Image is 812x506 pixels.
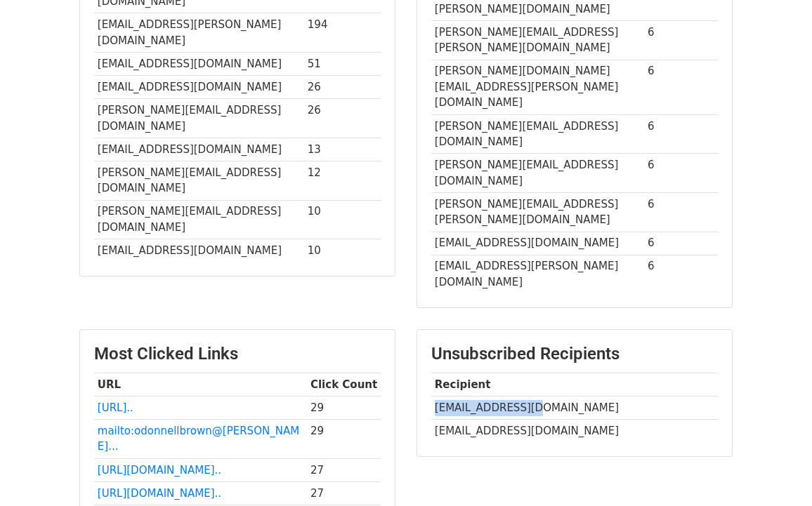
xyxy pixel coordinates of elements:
[431,420,718,443] td: [EMAIL_ADDRESS][DOMAIN_NAME]
[644,192,718,232] td: 6
[98,401,133,414] a: [URL]..
[431,60,644,114] td: [PERSON_NAME][DOMAIN_NAME][EMAIL_ADDRESS][PERSON_NAME][DOMAIN_NAME]
[644,255,718,293] td: 6
[94,373,307,396] th: URL
[94,13,304,53] td: [EMAIL_ADDRESS][PERSON_NAME][DOMAIN_NAME]
[644,60,718,114] td: 6
[304,13,381,53] td: 194
[304,200,381,239] td: 10
[304,239,381,262] td: 10
[307,458,381,481] td: 27
[644,232,718,255] td: 6
[307,373,381,396] th: Click Count
[94,200,304,239] td: [PERSON_NAME][EMAIL_ADDRESS][DOMAIN_NAME]
[307,397,381,420] td: 29
[431,192,644,232] td: [PERSON_NAME][EMAIL_ADDRESS][PERSON_NAME][DOMAIN_NAME]
[98,425,299,453] a: mailto:odonnellbrown@[PERSON_NAME]...
[304,138,381,161] td: 13
[304,76,381,99] td: 26
[307,420,381,459] td: 29
[431,344,718,364] h3: Unsubscribed Recipients
[431,21,644,60] td: [PERSON_NAME][EMAIL_ADDRESS][PERSON_NAME][DOMAIN_NAME]
[431,255,644,293] td: [EMAIL_ADDRESS][PERSON_NAME][DOMAIN_NAME]
[94,99,304,138] td: [PERSON_NAME][EMAIL_ADDRESS][DOMAIN_NAME]
[644,154,718,193] td: 6
[304,161,381,200] td: 12
[431,232,644,255] td: [EMAIL_ADDRESS][DOMAIN_NAME]
[431,373,718,396] th: Recipient
[94,161,304,200] td: [PERSON_NAME][EMAIL_ADDRESS][DOMAIN_NAME]
[644,114,718,154] td: 6
[94,239,304,262] td: [EMAIL_ADDRESS][DOMAIN_NAME]
[94,53,304,76] td: [EMAIL_ADDRESS][DOMAIN_NAME]
[431,114,644,154] td: [PERSON_NAME][EMAIL_ADDRESS][DOMAIN_NAME]
[98,487,221,500] a: [URL][DOMAIN_NAME]..
[94,138,304,161] td: [EMAIL_ADDRESS][DOMAIN_NAME]
[431,397,718,420] td: [EMAIL_ADDRESS][DOMAIN_NAME]
[98,464,221,477] a: [URL][DOMAIN_NAME]..
[431,154,644,193] td: [PERSON_NAME][EMAIL_ADDRESS][DOMAIN_NAME]
[94,76,304,99] td: [EMAIL_ADDRESS][DOMAIN_NAME]
[307,481,381,505] td: 27
[94,344,381,364] h3: Most Clicked Links
[644,21,718,60] td: 6
[304,99,381,138] td: 26
[742,439,812,506] iframe: Chat Widget
[304,53,381,76] td: 51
